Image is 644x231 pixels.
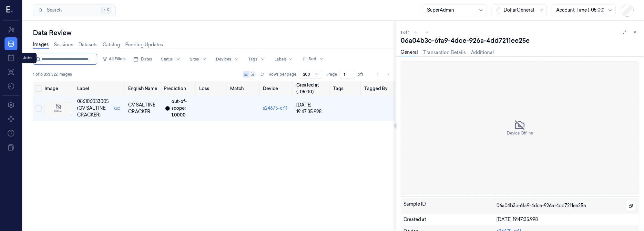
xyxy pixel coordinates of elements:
div: Jobs [19,53,36,63]
div: Data Review [33,28,395,37]
a: Transaction Details [423,49,466,56]
span: Offline [54,109,63,113]
span: Dates [141,56,152,62]
p: Rows per page [269,71,296,77]
button: Select all [36,85,42,92]
span: Page [327,71,337,77]
a: Pending Updates [125,42,163,48]
button: Search⌘K [33,5,116,16]
div: 06a04b3c-6fa9-4dce-926a-4dd7211ee25e [496,201,636,211]
th: Prediction [161,81,197,96]
th: Tagged By [362,81,395,96]
span: Search [44,7,62,14]
th: Device [260,81,294,96]
span: CV SALTINE CRACKER [128,102,155,115]
a: Additional [471,49,494,56]
a: Images [33,41,49,49]
span: 1 of 6,853,322 Images [33,71,72,77]
div: Sample ID [404,201,496,211]
span: 1 of 1 [401,30,410,35]
span: 086106033005 (CV SALTINE CRACKER) [77,98,109,118]
th: Image [42,81,75,96]
th: Match [228,81,260,96]
button: Dates [131,54,155,64]
th: Created at (-05:00) [294,81,330,96]
nav: pagination [373,70,393,79]
span: of 1 [358,71,368,77]
div: [DATE] 19:47:35.998 [296,102,328,115]
a: s24675-cr11 [263,105,287,111]
th: Loss [197,81,228,96]
a: Sessions [54,42,73,48]
a: Datasets [78,42,97,48]
a: General [401,49,418,56]
div: Created at [404,216,496,223]
button: All Filters [100,54,128,64]
th: Label [75,81,126,96]
a: Catalog [103,42,120,48]
div: 06a04b3c-6fa9-4dce-926a-4dd7211ee25e [401,36,639,45]
span: Device Offline [507,130,533,136]
th: Tags [330,81,362,96]
button: Select row [36,105,42,112]
div: [DATE] 19:47:35.998 [496,216,636,223]
div: out-of-scope: 1.0000 [171,98,194,118]
th: English Name [126,81,161,96]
